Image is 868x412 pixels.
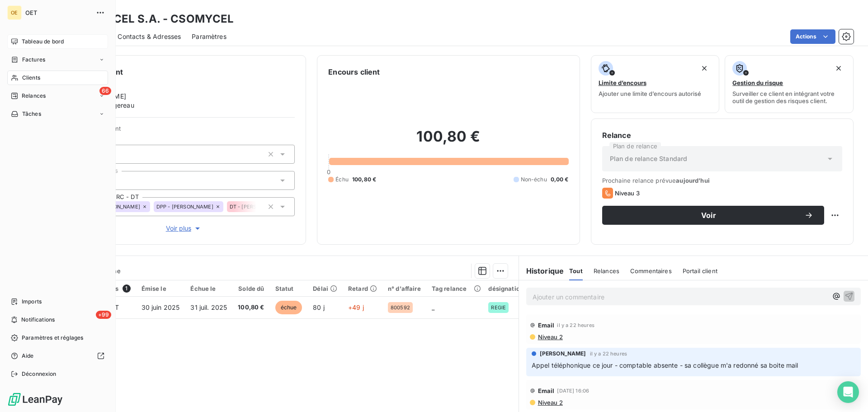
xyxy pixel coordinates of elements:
div: Tag relance [432,285,478,292]
div: Délai [313,285,337,292]
span: Plan de relance Standard [610,154,688,163]
span: DPP - [PERSON_NAME] [156,204,213,209]
span: Surveiller ce client en intégrant votre outil de gestion des risques client. [732,90,846,104]
span: DT - [PERSON_NAME] [230,204,283,209]
div: Émise le [142,285,180,292]
span: Factures [22,56,45,64]
span: Clients [22,74,40,82]
span: Notifications [21,316,55,324]
span: +99 [96,311,111,319]
div: désignation [488,285,524,292]
span: Limite d’encours [599,79,646,86]
span: Niveau 2 [537,399,563,406]
span: Échu [335,175,349,184]
span: Relances [22,92,46,100]
h6: Informations client [55,66,295,77]
button: Actions [790,29,835,44]
span: Tableau de bord [22,38,64,46]
span: Niveau 2 [537,333,563,341]
span: 66 [99,87,111,95]
span: Portail client [683,267,717,275]
span: Voir plus [166,224,202,233]
span: Prochaine relance prévue [602,177,842,184]
span: Relances [594,267,619,275]
span: il y a 22 heures [590,351,627,356]
span: 100,80 € [352,175,376,184]
span: 31 juil. 2025 [190,303,227,311]
span: [DATE] 16:06 [557,388,589,393]
span: il y a 22 heures [557,322,594,328]
span: Paramètres [192,32,226,41]
span: 100,80 € [238,303,264,312]
span: Thibaut Remigereau [73,101,134,110]
div: OE [7,5,22,20]
span: 0,00 € [551,175,569,184]
span: 800592 [391,305,410,310]
span: Email [538,387,555,394]
div: Solde dû [238,285,264,292]
span: 30 juin 2025 [142,303,180,311]
button: Gestion du risqueSurveiller ce client en intégrant votre outil de gestion des risques client. [725,55,854,113]
h2: 100,80 € [328,128,568,155]
span: _ [432,303,434,311]
span: OET [25,9,90,16]
button: Voir [602,206,824,225]
button: Voir plus [73,223,295,233]
span: Aide [22,352,34,360]
img: Logo LeanPay [7,392,63,407]
span: Tout [569,267,583,275]
h6: Relance [602,130,842,141]
span: REGIE [491,305,506,310]
span: Commentaires [630,267,672,275]
span: Voir [613,212,804,219]
div: Échue le [190,285,227,292]
span: Contacts & Adresses [118,32,181,41]
span: Gestion du risque [732,79,783,86]
span: +49 j [348,303,364,311]
div: Retard [348,285,377,292]
span: [PERSON_NAME] [540,350,586,358]
a: Aide [7,349,108,363]
span: Non-échu [521,175,547,184]
span: Appel téléphonique ce jour - comptable absente - sa collègue m'a redonné sa boite mail [532,361,798,369]
input: Ajouter une valeur [256,203,264,211]
span: Imports [22,298,42,306]
span: 0 [327,168,330,175]
div: n° d'affaire [388,285,421,292]
span: 1 [123,284,131,293]
span: Déconnexion [22,370,57,378]
button: Limite d’encoursAjouter une limite d’encours autorisé [591,55,720,113]
span: 80 j [313,303,325,311]
span: Tâches [22,110,41,118]
div: Open Intercom Messenger [837,381,859,403]
div: Statut [275,285,302,292]
span: Email [538,322,555,329]
span: Niveau 3 [615,189,640,197]
h6: Encours client [328,66,380,77]
span: Ajouter une limite d’encours autorisé [599,90,701,97]
span: échue [275,301,302,314]
h3: SOMYCEL S.A. - CSOMYCEL [80,11,234,27]
h6: Historique [519,265,564,276]
span: Paramètres et réglages [22,334,83,342]
span: aujourd’hui [676,177,710,184]
span: Propriétés Client [73,125,295,137]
